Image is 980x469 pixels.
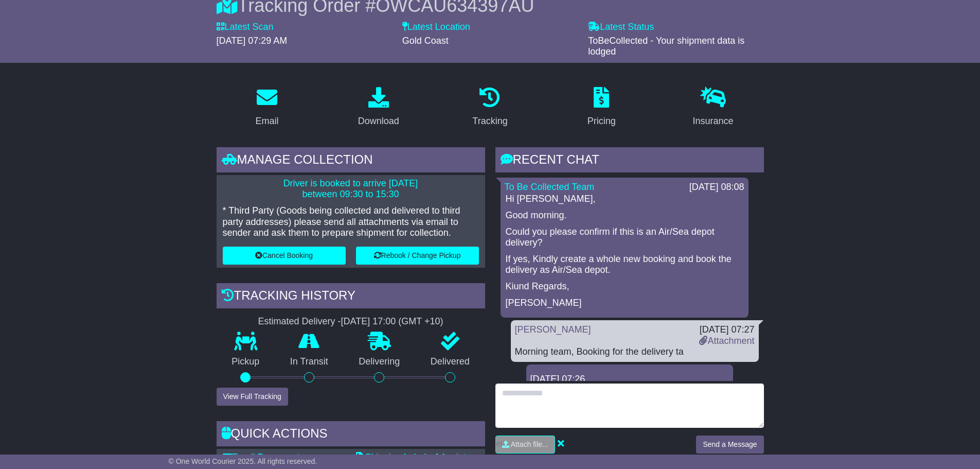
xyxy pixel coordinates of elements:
div: Tracking [472,114,507,128]
button: View Full Tracking [217,388,288,406]
div: Email [255,114,278,128]
a: [PERSON_NAME] [515,324,591,335]
div: Morning team, Booking for the delivery ta [515,346,755,358]
div: Pricing [587,114,616,128]
a: Insurance [686,83,740,132]
p: [PERSON_NAME] [506,298,743,309]
div: Manage collection [217,147,485,175]
a: Email Documents [223,452,305,462]
a: Tracking [466,83,514,132]
a: Shipping Label - A4 printer [356,452,474,462]
label: Latest Scan [217,22,274,33]
p: * Third Party (Goods being collected and delivered to third party addresses) please send all atta... [223,205,479,239]
a: To Be Collected Team [505,182,595,192]
span: [DATE] 07:29 AM [217,36,288,46]
div: Tracking history [217,283,485,311]
p: Delivered [415,356,485,368]
span: ToBeCollected - Your shipment data is lodged [588,36,744,57]
label: Latest Status [588,22,654,33]
a: Download [351,83,406,132]
span: Gold Coast [402,36,449,46]
p: Delivering [344,356,416,368]
label: Latest Location [402,22,470,33]
a: Email [248,83,285,132]
div: [DATE] 08:08 [689,182,744,193]
button: Send a Message [696,436,763,454]
p: If yes, Kindly create a whole new booking and book the delivery as Air/Sea depot. [506,254,743,276]
div: RECENT CHAT [495,147,764,175]
a: Attachment [699,336,754,346]
p: In Transit [275,356,344,368]
p: Good morning. [506,210,743,221]
div: [DATE] 07:26 [530,374,729,385]
div: Download [358,114,399,128]
p: Could you please confirm if this is an Air/Sea depot delivery? [506,227,743,249]
div: Estimated Delivery - [217,316,485,327]
div: [DATE] 17:00 (GMT +10) [341,316,443,327]
div: [DATE] 07:27 [699,324,754,336]
p: Kiund Regards, [506,281,743,292]
div: Quick Actions [217,421,485,449]
button: Cancel Booking [223,247,346,265]
div: Insurance [693,114,734,128]
span: © One World Courier 2025. All rights reserved. [169,457,317,465]
p: Driver is booked to arrive [DATE] between 09:30 to 15:30 [223,178,479,200]
p: Pickup [217,356,275,368]
p: Hi [PERSON_NAME], [506,194,743,205]
button: Rebook / Change Pickup [356,247,479,265]
a: Pricing [581,83,622,132]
